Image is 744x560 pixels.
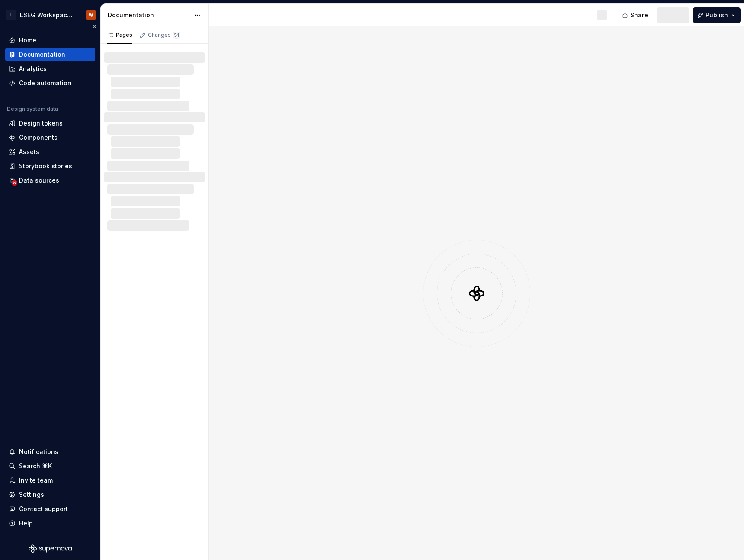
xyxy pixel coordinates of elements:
[5,33,95,47] a: Home
[19,462,52,470] div: Search ⌘K
[19,505,68,513] div: Contact support
[5,502,95,516] button: Contact support
[19,148,39,156] div: Assets
[173,32,180,39] span: 51
[706,11,728,19] span: Publish
[5,445,95,459] button: Notifications
[5,131,95,145] a: Components
[5,62,95,76] a: Analytics
[148,32,180,39] div: Changes
[5,116,95,130] a: Design tokens
[5,516,95,530] button: Help
[5,459,95,473] button: Search ⌘K
[5,145,95,159] a: Assets
[19,447,58,456] div: Notifications
[29,544,72,553] svg: Supernova Logo
[5,488,95,502] a: Settings
[88,20,100,32] button: Collapse sidebar
[19,176,59,185] div: Data sources
[19,490,44,499] div: Settings
[5,174,95,187] a: Data sources
[19,36,36,45] div: Home
[20,11,75,19] div: LSEG Workspace Design System
[19,133,58,142] div: Components
[2,6,99,24] button: LLSEG Workspace Design SystemW
[5,473,95,487] a: Invite team
[5,76,95,90] a: Code automation
[5,48,95,61] a: Documentation
[19,519,33,528] div: Help
[630,11,648,19] span: Share
[108,11,189,19] div: Documentation
[19,50,65,59] div: Documentation
[618,7,654,23] button: Share
[19,162,72,171] div: Storybook stories
[19,119,63,128] div: Design tokens
[107,32,132,39] div: Pages
[19,476,53,485] div: Invite team
[6,10,16,20] div: L
[693,7,741,23] button: Publish
[5,159,95,173] a: Storybook stories
[19,64,47,73] div: Analytics
[7,106,58,113] div: Design system data
[89,12,93,19] div: W
[19,79,71,87] div: Code automation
